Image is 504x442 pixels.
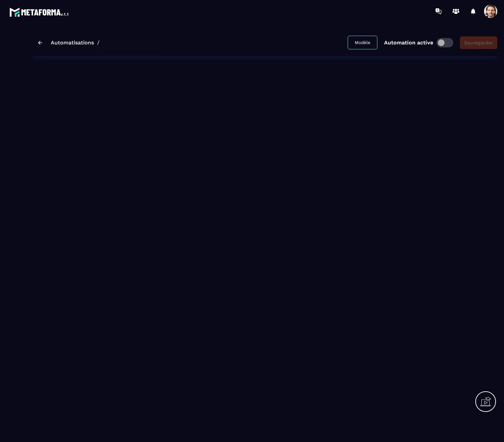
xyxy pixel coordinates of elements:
[9,6,69,18] img: logo
[38,41,42,45] img: arrow
[51,39,94,46] a: Automatisations
[97,39,100,46] span: /
[384,39,433,46] p: Automation active
[348,36,377,49] button: Modèle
